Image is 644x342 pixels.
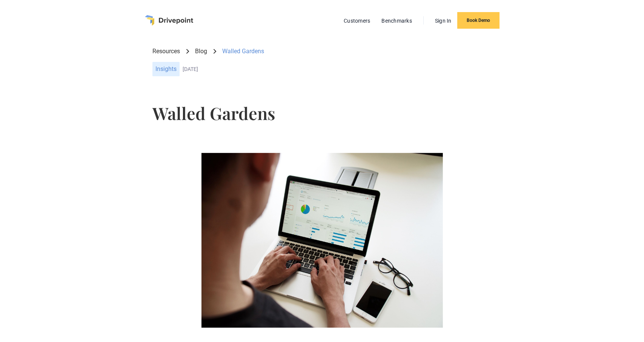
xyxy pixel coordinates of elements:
[340,16,374,26] a: Customers
[152,47,180,55] a: Resources
[431,16,455,26] a: Sign In
[222,47,264,55] div: Walled Gardens
[183,66,492,72] div: [DATE]
[195,47,207,55] a: Blog
[152,62,180,76] div: Insights
[378,16,416,26] a: Benchmarks
[145,15,193,26] a: home
[457,12,500,29] a: Book Demo
[152,105,492,122] h1: Walled Gardens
